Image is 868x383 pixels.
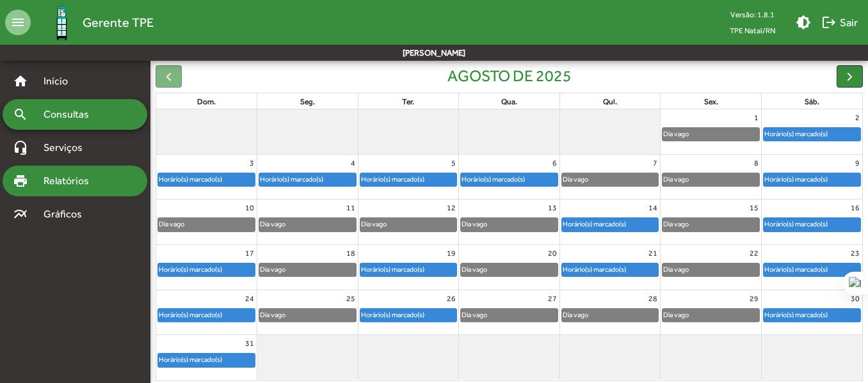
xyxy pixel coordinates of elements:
td: 7 de agosto de 2025 [559,154,661,199]
div: Dia vago [663,128,689,140]
a: sexta-feira [702,95,721,109]
a: 19 de agosto de 2025 [444,245,458,262]
a: 1 de agosto de 2025 [751,109,761,126]
div: Horário(s) marcado(s) [764,218,828,230]
mat-icon: print [13,173,28,189]
a: 18 de agosto de 2025 [344,245,358,262]
div: Dia vago [663,309,689,321]
a: 16 de agosto de 2025 [848,199,862,216]
div: Horário(s) marcado(s) [562,263,627,276]
a: quarta-feira [499,95,520,109]
td: 26 de agosto de 2025 [358,290,459,335]
td: 20 de agosto de 2025 [459,244,560,290]
td: 14 de agosto de 2025 [559,199,661,245]
a: 14 de agosto de 2025 [646,199,660,216]
td: 6 de agosto de 2025 [459,154,560,199]
a: 26 de agosto de 2025 [444,290,458,307]
td: 16 de agosto de 2025 [761,199,862,245]
div: Horário(s) marcado(s) [764,263,828,276]
a: segunda-feira [298,95,317,109]
td: 30 de agosto de 2025 [761,290,862,335]
a: 20 de agosto de 2025 [545,245,559,262]
td: 18 de agosto de 2025 [257,244,358,290]
img: Logo [41,2,83,43]
td: 17 de agosto de 2025 [156,244,257,290]
td: 8 de agosto de 2025 [661,154,762,199]
h2: agosto de 2025 [447,66,572,86]
div: Horário(s) marcado(s) [158,354,223,366]
a: 8 de agosto de 2025 [751,155,761,171]
div: Dia vago [259,218,286,230]
td: 22 de agosto de 2025 [661,244,762,290]
td: 24 de agosto de 2025 [156,290,257,335]
a: 13 de agosto de 2025 [545,199,559,216]
span: Gráficos [36,207,99,222]
a: terça-feira [399,95,417,109]
div: Horário(s) marcado(s) [562,218,627,230]
span: Serviços [36,140,100,155]
td: 31 de agosto de 2025 [156,335,257,380]
a: domingo [195,95,218,109]
a: 27 de agosto de 2025 [545,290,559,307]
a: 3 de agosto de 2025 [247,155,257,171]
td: 9 de agosto de 2025 [761,154,862,199]
td: 4 de agosto de 2025 [257,154,358,199]
a: 6 de agosto de 2025 [550,155,559,171]
div: Dia vago [663,173,689,185]
a: 23 de agosto de 2025 [848,245,862,262]
td: 10 de agosto de 2025 [156,199,257,245]
span: Início [36,74,86,89]
span: Relatórios [36,173,106,189]
div: Dia vago [259,309,286,321]
div: Versão: 1.8.1 [719,6,785,22]
div: Horário(s) marcado(s) [158,309,223,321]
td: 3 de agosto de 2025 [156,154,257,199]
a: Gerente TPE [31,2,154,43]
div: Horário(s) marcado(s) [259,173,324,185]
a: 28 de agosto de 2025 [646,290,660,307]
mat-icon: brightness_medium [796,15,811,30]
td: 2 de agosto de 2025 [761,109,862,154]
a: 10 de agosto de 2025 [243,199,257,216]
a: 15 de agosto de 2025 [747,199,761,216]
mat-icon: search [13,107,28,122]
a: 2 de agosto de 2025 [853,109,862,126]
td: 28 de agosto de 2025 [559,290,661,335]
div: Dia vago [461,263,488,276]
div: Dia vago [663,218,689,230]
div: Horário(s) marcado(s) [764,173,828,185]
div: Dia vago [562,309,589,321]
a: 9 de agosto de 2025 [853,155,862,171]
div: Horário(s) marcado(s) [360,173,425,185]
div: Dia vago [259,263,286,276]
a: 21 de agosto de 2025 [646,245,660,262]
a: sábado [802,95,822,109]
td: 25 de agosto de 2025 [257,290,358,335]
a: 25 de agosto de 2025 [344,290,358,307]
a: quinta-feira [600,95,620,109]
span: Sair [821,11,858,34]
div: Horário(s) marcado(s) [461,173,526,185]
td: 23 de agosto de 2025 [761,244,862,290]
td: 5 de agosto de 2025 [358,154,459,199]
button: Sair [816,11,863,34]
mat-icon: menu [5,10,31,35]
mat-icon: logout [821,15,837,30]
td: 19 de agosto de 2025 [358,244,459,290]
a: 4 de agosto de 2025 [348,155,358,171]
div: Horário(s) marcado(s) [158,263,223,276]
div: Dia vago [663,263,689,276]
a: 30 de agosto de 2025 [848,290,862,307]
mat-icon: multiline_chart [13,207,28,222]
div: Dia vago [360,218,387,230]
td: 15 de agosto de 2025 [661,199,762,245]
div: Dia vago [562,173,589,185]
a: 24 de agosto de 2025 [243,290,257,307]
div: Horário(s) marcado(s) [764,309,828,321]
mat-icon: home [13,74,28,89]
div: Dia vago [461,218,488,230]
td: 12 de agosto de 2025 [358,199,459,245]
a: 5 de agosto de 2025 [449,155,458,171]
td: 27 de agosto de 2025 [459,290,560,335]
a: 17 de agosto de 2025 [243,245,257,262]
